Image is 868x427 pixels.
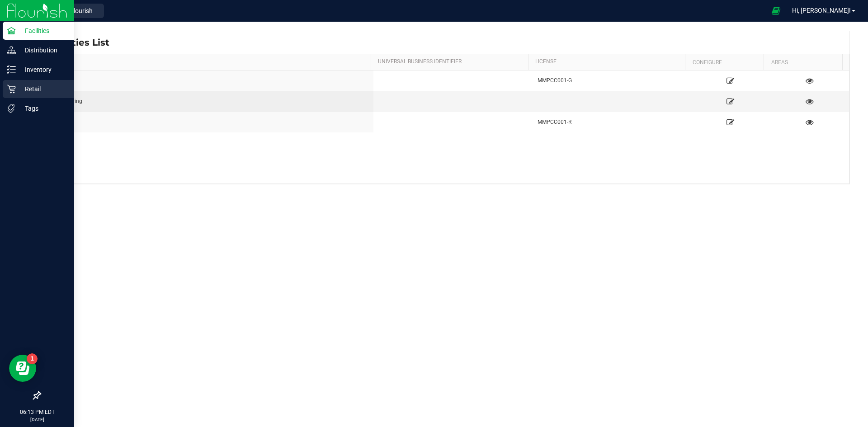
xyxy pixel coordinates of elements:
[16,84,70,94] p: Retail
[7,84,16,94] inline-svg: Retail
[538,76,685,85] div: MMPCC001-G
[16,45,70,56] p: Distribution
[46,118,368,127] div: Retail
[4,416,70,423] p: [DATE]
[46,76,368,85] div: Cultivation
[764,54,842,70] th: Areas
[9,355,36,382] iframe: Resource center
[685,54,764,70] th: Configure
[47,36,109,49] span: Facilities List
[7,26,16,35] inline-svg: Facilities
[7,46,16,55] inline-svg: Distribution
[47,58,367,66] a: Name
[535,58,682,66] a: License
[538,118,685,127] div: MMPCC001-R
[792,7,851,14] span: Hi, [PERSON_NAME]!
[16,103,70,114] p: Tags
[4,408,70,416] p: 06:13 PM EDT
[378,58,524,66] a: Universal Business Identifier
[16,64,70,75] p: Inventory
[766,2,786,19] span: Open Ecommerce Menu
[7,65,16,74] inline-svg: Inventory
[27,353,38,364] iframe: Resource center unread badge
[7,104,16,113] inline-svg: Tags
[46,97,368,106] div: Manufacturing
[16,25,70,36] p: Facilities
